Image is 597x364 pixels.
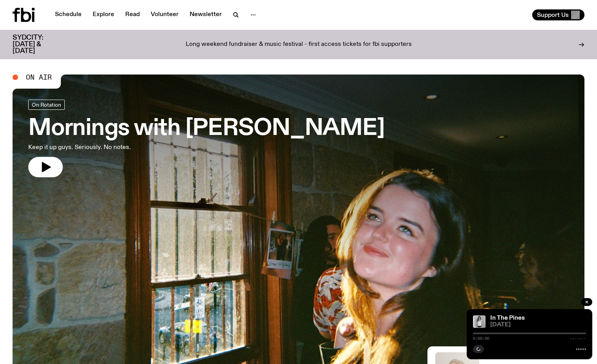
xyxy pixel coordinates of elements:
[537,11,569,18] span: Support Us
[26,74,52,81] span: On Air
[50,9,86,20] a: Schedule
[185,9,226,20] a: Newsletter
[532,9,584,20] button: Support Us
[28,143,229,152] p: Keep it up guys. Seriously. No notes.
[570,337,586,340] span: -:--:--
[28,118,385,140] h3: Mornings with [PERSON_NAME]
[490,322,586,328] span: [DATE]
[88,9,119,20] a: Explore
[28,100,385,177] a: Mornings with [PERSON_NAME]Keep it up guys. Seriously. No notes.
[146,9,183,20] a: Volunteer
[473,337,489,340] span: 0:00:00
[120,9,144,20] a: Read
[13,35,63,55] h3: SYDCITY: [DATE] & [DATE]
[490,315,525,321] a: In The Pines
[28,100,65,110] a: On Rotation
[32,102,61,107] span: On Rotation
[186,41,412,48] p: Long weekend fundraiser & music festival - first access tickets for fbi supporters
